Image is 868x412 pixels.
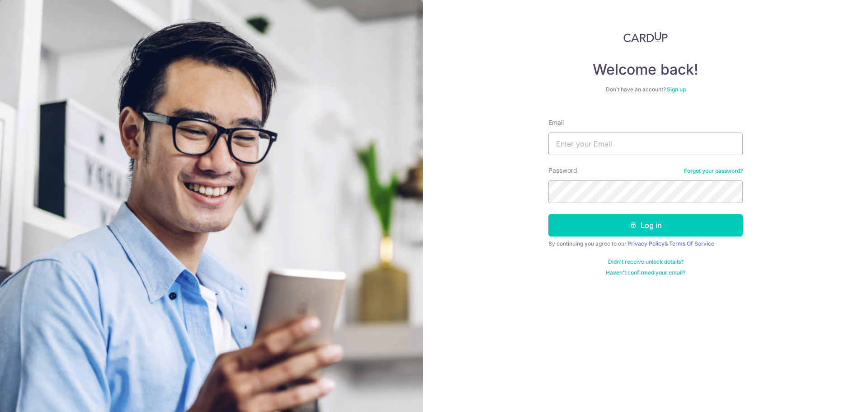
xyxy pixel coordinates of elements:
[669,240,714,247] a: Terms Of Service
[608,258,684,265] a: Didn't receive unlock details?
[667,86,686,93] a: Sign up
[548,240,743,247] div: By continuing you agree to our &
[548,118,564,127] label: Email
[623,32,668,43] img: CardUp Logo
[606,269,685,276] a: Haven't confirmed your email?
[548,61,743,79] h4: Welcome back!
[684,167,743,175] a: Forgot your password?
[548,166,577,175] label: Password
[548,133,743,155] input: Enter your Email
[548,214,743,237] button: Log in
[548,86,743,93] div: Don’t have an account?
[627,240,665,247] a: Privacy Policy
